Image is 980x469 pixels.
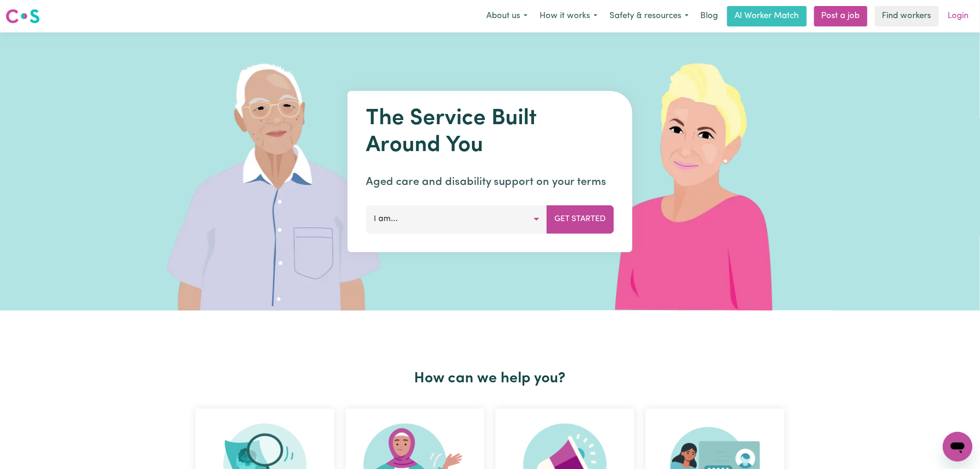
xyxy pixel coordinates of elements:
h1: The Service Built Around You [366,106,614,159]
iframe: Button to launch messaging window [943,432,973,462]
p: Aged care and disability support on your terms [366,174,614,190]
button: Get Started [547,205,614,233]
a: Careseekers logo [6,6,40,27]
a: Post a job [814,6,867,26]
button: I am... [366,205,547,233]
button: Safety & resources [603,6,695,26]
a: Blog [695,6,723,26]
h2: How can we help you? [190,370,790,387]
img: Careseekers logo [6,8,40,25]
a: Find workers [875,6,939,26]
a: AI Worker Match [727,6,807,26]
button: How it works [534,6,603,26]
button: About us [480,6,534,26]
a: Login [942,6,974,26]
